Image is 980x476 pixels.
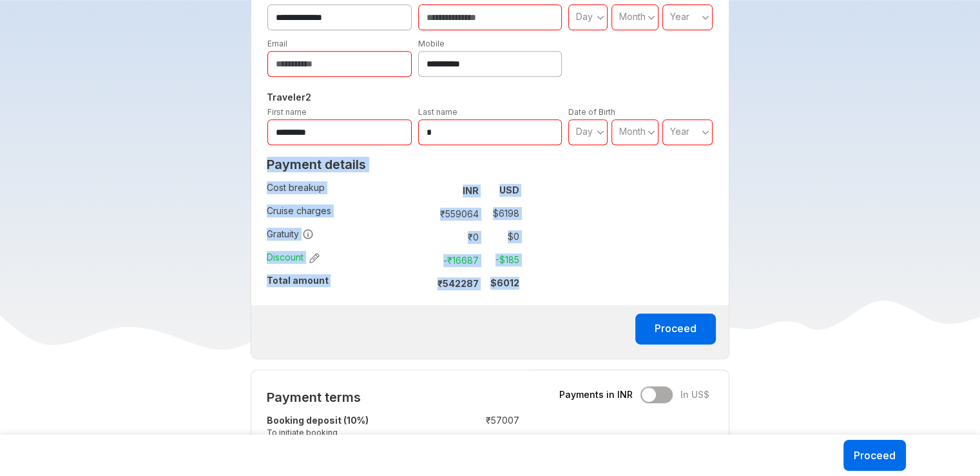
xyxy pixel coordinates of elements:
[490,277,519,288] strong: $ 6012
[424,248,430,272] td: :
[576,126,593,137] span: Day
[576,11,593,22] span: Day
[424,179,430,202] td: :
[597,126,604,139] svg: angle down
[670,126,689,137] span: Year
[267,251,320,264] span: Discount
[463,185,479,196] strong: INR
[424,202,430,225] td: :
[267,39,287,48] label: Email
[648,11,655,24] svg: angle down
[597,11,604,24] svg: angle down
[499,184,519,195] strong: USD
[267,390,519,405] h2: Payment terms
[484,228,519,246] td: $ 0
[267,202,424,225] td: Cruise charges
[418,39,445,48] label: Mobile
[267,107,307,117] label: First name
[436,412,443,444] td: :
[418,107,457,117] label: Last name
[430,204,484,223] td: ₹ 559064
[267,228,314,241] span: Gratuity
[635,313,716,344] button: Proceed
[264,90,716,105] h5: Traveler 2
[619,11,646,22] span: Month
[670,11,689,22] span: Year
[568,107,615,117] label: Date of Birth
[702,126,709,139] svg: angle down
[648,126,655,139] svg: angle down
[424,225,430,248] td: :
[619,126,646,137] span: Month
[680,388,709,401] span: In US$
[267,157,519,172] h2: Payment details
[702,11,709,24] svg: angle down
[267,179,424,202] td: Cost breakup
[437,278,479,289] strong: ₹ 542287
[424,272,430,295] td: :
[267,275,329,286] strong: Total amount
[484,251,519,269] td: -$ 185
[267,427,436,438] small: To initiate booking
[267,415,369,426] strong: Booking deposit (10%)
[559,388,633,401] span: Payments in INR
[443,412,519,444] td: ₹ 57007
[484,204,519,223] td: $ 6198
[430,228,484,246] td: ₹ 0
[843,440,906,471] button: Proceed
[430,251,484,269] td: -₹ 16687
